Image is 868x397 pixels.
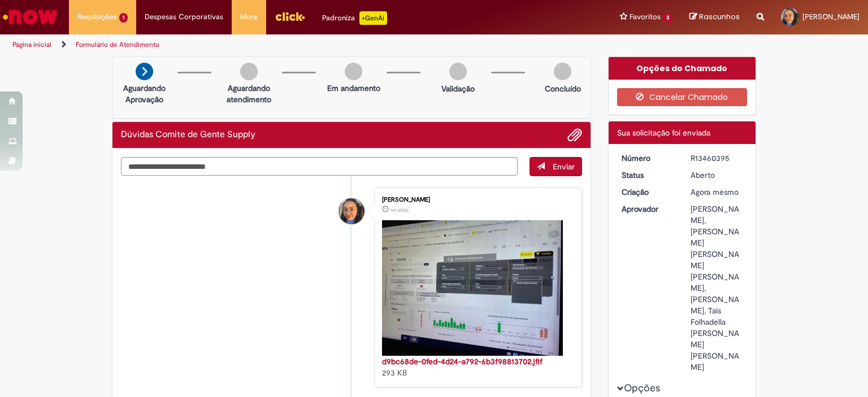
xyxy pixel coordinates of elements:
[222,82,276,105] p: Aguardando atendimento
[121,130,255,140] h2: Dúvidas Comite de Gente Supply Histórico de tíquete
[145,11,223,23] span: Despesas Corporativas
[691,152,743,164] div: R13460395
[663,13,672,23] span: 3
[617,128,710,138] span: Sua solicitação foi enviada
[613,186,683,198] dt: Criação
[554,63,571,80] img: img-circle-grey.png
[689,12,740,23] a: Rascunhos
[567,128,582,142] button: Adicionar anexos
[382,356,542,367] a: d9bc68de-0fed-4d24-a792-6b3f98813702.jfif
[699,11,740,22] span: Rascunhos
[338,198,364,224] div: Julia Gianine Souza
[609,57,756,80] div: Opções do Chamado
[691,186,743,198] div: 29/08/2025 04:43:17
[382,356,570,378] div: 293 KB
[390,207,409,213] time: 29/08/2025 04:42:10
[530,157,582,176] button: Enviar
[441,83,475,94] p: Validação
[359,11,387,25] p: +GenAi
[327,82,380,94] p: Em andamento
[382,197,570,203] div: [PERSON_NAME]
[553,162,575,172] span: Enviar
[449,63,467,80] img: img-circle-grey.png
[691,187,739,197] span: Agora mesmo
[613,169,683,181] dt: Status
[275,8,305,25] img: click_logo_yellow_360x200.png
[545,83,581,94] p: Concluído
[613,152,683,164] dt: Número
[121,157,518,176] textarea: Digite sua mensagem aqui...
[630,11,661,23] span: Favoritos
[345,63,362,80] img: img-circle-grey.png
[691,169,743,181] div: Aberto
[240,63,258,80] img: img-circle-grey.png
[390,207,409,213] span: 1m atrás
[691,203,743,373] div: [PERSON_NAME], [PERSON_NAME] [PERSON_NAME] [PERSON_NAME], [PERSON_NAME], Tais Folhadella [PERSON_...
[77,11,117,23] span: Requisições
[322,11,387,25] div: Padroniza
[119,13,128,23] span: 1
[136,63,153,80] img: arrow-next.png
[617,88,748,106] button: Cancelar Chamado
[691,187,739,197] time: 29/08/2025 04:43:17
[613,203,683,215] dt: Aprovador
[8,34,570,55] ul: Trilhas de página
[76,40,159,49] a: Formulário de Atendimento
[240,11,258,23] span: More
[117,82,172,105] p: Aguardando Aprovação
[802,12,860,21] span: [PERSON_NAME]
[12,40,51,49] a: Página inicial
[1,6,59,28] img: ServiceNow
